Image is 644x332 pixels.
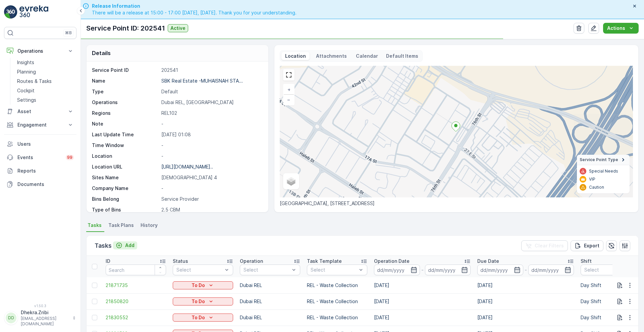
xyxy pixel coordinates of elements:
[92,299,97,304] div: Toggle Row Selected
[17,59,34,66] p: Insights
[170,25,185,32] p: Active
[477,265,523,275] input: dd/mm/yyyy
[244,267,290,273] p: Select
[4,118,76,132] button: Engagement
[86,23,165,33] p: Service Point ID: 202541
[161,164,213,170] p: [URL][DOMAIN_NAME]..
[584,242,599,249] p: Export
[477,258,499,265] p: Due Date
[92,9,297,16] span: There will be a release at 15:00 - 17:00 [DATE], [DATE]. Thank you for your understanding.
[173,297,233,305] button: To Do
[14,77,76,86] a: Routes & Tasks
[161,174,261,181] p: [DEMOGRAPHIC_DATA] 4
[106,258,110,265] p: ID
[386,53,418,59] p: Default Items
[108,222,134,229] span: Task Plans
[240,282,300,289] p: Dubai REL
[17,87,35,94] p: Cockpit
[371,277,474,293] td: [DATE]
[92,153,159,159] p: Location
[92,99,159,106] p: Operations
[92,315,97,320] div: Toggle Row Selected
[528,265,574,275] input: dd/mm/yyyy
[92,67,159,74] p: Service Point ID
[17,78,52,85] p: Routes & Tasks
[371,310,474,326] td: [DATE]
[571,240,603,251] button: Export
[4,105,76,118] button: Asset
[92,49,111,57] p: Details
[307,314,367,321] p: REL - Waste Collection
[92,196,159,202] p: Bins Belong
[192,282,205,289] p: To Do
[584,267,631,273] p: Select
[92,88,159,95] p: Type
[173,281,233,289] button: To Do
[17,154,62,161] p: Events
[4,137,76,151] a: Users
[4,151,76,164] a: Events99
[577,155,630,165] summary: Service Point Type
[173,258,188,265] p: Status
[607,25,625,32] p: Actions
[421,266,424,274] p: -
[106,265,166,275] input: Search
[92,283,97,288] div: Toggle Row Selected
[307,282,367,289] p: REL - Waste Collection
[192,298,205,305] p: To Do
[92,131,159,138] p: Last Update Time
[374,258,410,265] p: Operation Date
[581,258,592,265] p: Shift
[17,97,36,103] p: Settings
[19,5,48,19] img: logo_light-DOdMpM7g.png
[92,121,159,127] p: Note
[161,67,261,74] p: 202541
[356,53,378,59] p: Calendar
[284,70,294,80] a: View Fullscreen
[535,242,564,249] p: Clear Filters
[14,58,76,67] a: Insights
[581,298,641,305] p: Day Shift
[17,122,63,128] p: Engagement
[581,314,641,321] p: Day Shift
[14,86,76,95] a: Cockpit
[161,99,261,106] p: Dubai REL, [GEOGRAPHIC_DATA]
[113,241,137,249] button: Add
[92,142,159,149] p: Time Window
[307,258,342,265] p: Task Template
[173,314,233,322] button: To Do
[92,78,159,84] p: Name
[65,30,72,36] p: ⌘B
[240,298,300,305] p: Dubai REL
[287,87,290,92] span: +
[315,53,348,59] p: Attachments
[92,3,297,9] span: Release Information
[106,314,166,321] a: 21830552
[284,53,307,59] p: Location
[4,178,76,191] a: Documents
[161,121,261,127] p: -
[192,314,205,321] p: To Do
[284,95,294,105] a: Zoom Out
[92,174,159,181] p: Sites Name
[161,206,261,213] p: 2.5 CBM
[284,85,294,95] a: Zoom In
[161,110,261,116] p: REL102
[17,48,63,54] p: Operations
[474,277,577,293] td: [DATE]
[425,265,471,275] input: dd/mm/yyyy
[4,164,76,178] a: Reports
[21,316,69,327] p: [EMAIL_ADDRESS][DOMAIN_NAME]
[106,298,166,305] a: 21850820
[280,200,633,207] p: [GEOGRAPHIC_DATA], [STREET_ADDRESS]
[125,242,135,249] p: Add
[307,298,367,305] p: REL - Waste Collection
[17,168,74,174] p: Reports
[92,185,159,192] p: Company Name
[67,155,72,160] p: 99
[161,196,261,202] p: Service Provider
[161,153,261,159] p: -
[474,293,577,310] td: [DATE]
